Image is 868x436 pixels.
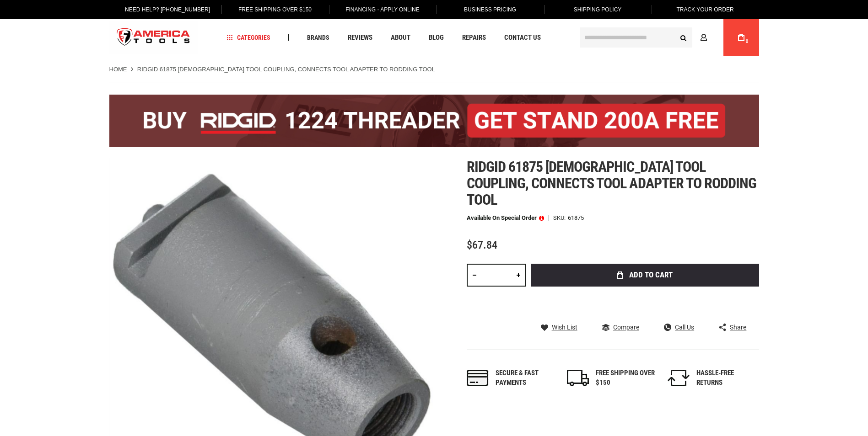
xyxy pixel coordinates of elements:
[226,34,270,41] span: Categories
[602,323,639,331] a: Compare
[109,65,127,74] a: Home
[348,34,372,41] span: Reviews
[567,370,589,386] img: shipping
[629,271,673,279] span: Add to Cart
[109,21,198,55] a: store logo
[344,32,377,44] a: Reviews
[467,370,489,386] img: payments
[429,34,444,41] span: Blog
[574,6,622,13] span: Shipping Policy
[675,324,694,330] span: Call Us
[425,32,448,44] a: Blog
[462,34,486,41] span: Repairs
[613,324,639,330] span: Compare
[553,215,568,221] strong: SKU
[675,29,692,46] button: Search
[222,32,275,44] a: Categories
[541,323,577,331] a: Wish List
[730,324,746,330] span: Share
[467,158,757,208] span: Ridgid 61875 [DEMOGRAPHIC_DATA] tool coupling, connects tool adapter to rodding tool
[458,32,490,44] a: Repairs
[137,66,435,73] strong: RIDGID 61875 [DEMOGRAPHIC_DATA] TOOL COUPLING, CONNECTS TOOL ADAPTER TO RODDING TOOL
[307,34,329,41] span: Brands
[596,368,655,388] div: FREE SHIPPING OVER $150
[387,32,415,44] a: About
[467,239,497,251] span: $67.84
[552,324,577,330] span: Wish List
[500,32,545,44] a: Contact Us
[303,32,334,44] a: Brands
[733,19,750,56] a: 0
[746,39,749,44] span: 0
[531,264,759,287] button: Add to Cart
[496,368,555,388] div: Secure & fast payments
[568,215,584,221] div: 61875
[664,323,694,331] a: Call Us
[109,21,198,55] img: America Tools
[467,215,544,221] p: Available on Special Order
[668,370,690,386] img: returns
[109,95,759,147] img: BOGO: Buy the RIDGID® 1224 Threader (26092), get the 92467 200A Stand FREE!
[696,368,756,388] div: HASSLE-FREE RETURNS
[391,34,410,41] span: About
[529,289,761,316] iframe: Secure express checkout frame
[504,34,541,41] span: Contact Us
